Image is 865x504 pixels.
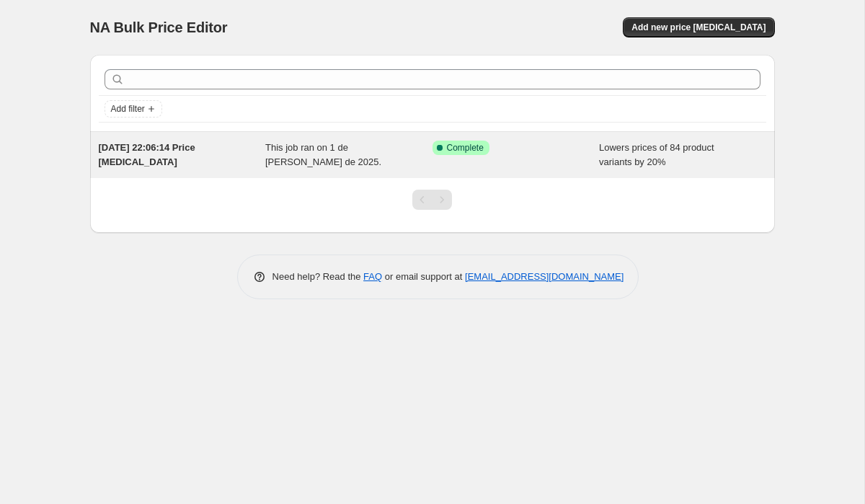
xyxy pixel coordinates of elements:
span: Add new price [MEDICAL_DATA] [631,22,766,33]
span: NA Bulk Price Editor [90,19,228,35]
nav: Pagination [412,190,452,210]
span: Lowers prices of 84 product variants by 20% [599,142,714,167]
span: Complete [447,142,484,154]
button: Add filter [105,100,162,118]
button: Add new price [MEDICAL_DATA] [623,17,774,37]
span: Add filter [111,103,145,115]
span: Need help? Read the [272,271,364,282]
a: FAQ [363,271,382,282]
span: [DATE] 22:06:14 Price [MEDICAL_DATA] [99,142,195,167]
a: [EMAIL_ADDRESS][DOMAIN_NAME] [465,271,624,282]
span: or email support at [382,271,465,282]
span: This job ran on 1 de [PERSON_NAME] de 2025. [265,142,381,167]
